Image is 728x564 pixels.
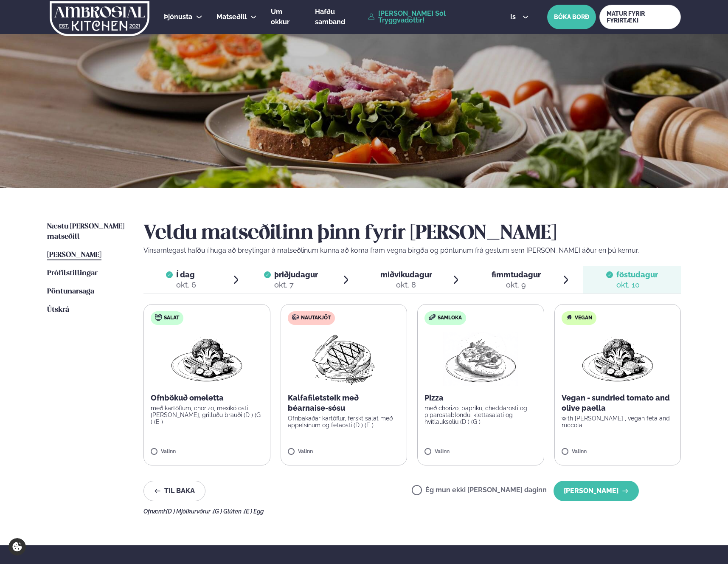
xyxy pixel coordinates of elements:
[164,12,192,22] a: Þjónusta
[216,13,247,21] span: Matseðill
[616,270,658,279] span: föstudagur
[176,270,196,280] span: Í dag
[151,393,263,403] p: Ofnbökuð omeletta
[424,405,537,425] p: með chorizo, papríku, cheddarosti og piparostablöndu, klettasalati og hvítlauksolíu (D ) (G )
[271,8,290,26] span: Um okkur
[288,393,400,413] p: Kalfafiletsteik með béarnaise-sósu
[438,315,462,321] span: Samloka
[47,305,69,315] a: Útskrá
[554,481,639,501] button: [PERSON_NAME]
[580,332,655,386] img: Vegan.png
[47,270,98,277] span: Prófílstillingar
[599,5,681,29] a: MATUR FYRIR FYRIRTÆKI
[47,268,98,279] a: Prófílstillingar
[274,280,318,290] div: okt. 7
[424,393,537,403] p: Pizza
[47,306,69,313] span: Útskrá
[443,332,518,386] img: Pizza-Bread.png
[176,280,196,290] div: okt. 6
[271,7,301,27] a: Um okkur
[244,508,264,515] span: (E ) Egg
[151,405,263,425] p: með kartöflum, chorizo, mexíkó osti [PERSON_NAME], grilluðu brauði (D ) (G ) (E )
[492,270,541,279] span: fimmtudagur
[216,12,247,22] a: Matseðill
[562,415,674,429] p: with [PERSON_NAME] , vegan feta and ruccola
[492,280,541,290] div: okt. 9
[575,315,592,321] span: Vegan
[315,7,364,27] a: Hafðu samband
[169,332,244,386] img: Vegan.png
[47,223,124,240] span: Næstu [PERSON_NAME] matseðill
[155,314,162,321] img: salad.svg
[164,13,192,21] span: Þjónusta
[510,14,518,20] span: is
[547,5,596,29] button: BÓKA BORÐ
[288,415,400,429] p: Ofnbakaðar kartöflur, ferskt salat með appelsínum og fetaosti (D ) (E )
[380,280,432,290] div: okt. 8
[616,280,658,290] div: okt. 10
[274,270,318,279] span: þriðjudagur
[143,481,205,501] button: Til baka
[213,508,244,515] span: (G ) Glúten ,
[562,393,674,413] p: Vegan - sundried tomato and olive paella
[368,10,491,24] a: [PERSON_NAME] Sól Tryggvadóttir!
[429,314,436,320] img: sandwich-new-16px.svg
[47,287,94,297] a: Pöntunarsaga
[49,1,150,36] img: logo
[47,222,126,242] a: Næstu [PERSON_NAME] matseðill
[503,14,535,20] button: is
[47,251,101,259] span: [PERSON_NAME]
[292,314,299,321] img: beef.svg
[47,250,101,260] a: [PERSON_NAME]
[380,270,432,279] span: miðvikudagur
[166,508,213,515] span: (D ) Mjólkurvörur ,
[315,8,345,26] span: Hafðu samband
[143,245,681,256] p: Vinsamlegast hafðu í huga að breytingar á matseðlinum kunna að koma fram vegna birgða og pöntunum...
[164,315,179,321] span: Salat
[301,315,331,321] span: Nautakjöt
[143,222,681,245] h2: Veldu matseðilinn þinn fyrir [PERSON_NAME]
[143,508,681,515] div: Ofnæmi:
[47,288,94,295] span: Pöntunarsaga
[566,314,573,321] img: Vegan.svg
[306,332,381,386] img: Beef-Meat.png
[8,538,26,556] a: Cookie settings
